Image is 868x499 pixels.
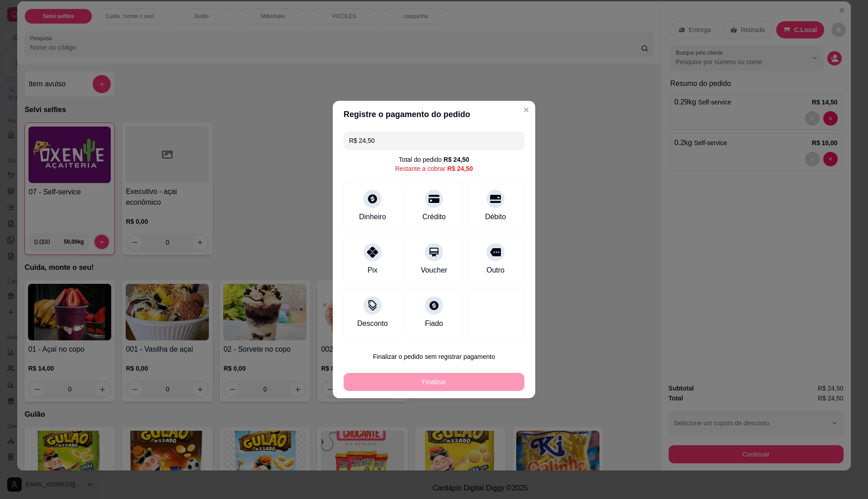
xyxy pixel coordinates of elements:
div: R$ 24,50 [447,164,473,173]
div: Fiado [425,318,443,329]
div: Débito [485,212,506,222]
div: Restante a cobrar [395,164,473,173]
button: Finalizar o pedido sem registrar pagamento [344,348,524,366]
div: R$ 24,50 [443,155,469,164]
div: Total do pedido [399,155,469,164]
input: Ex.: hambúrguer de cordeiro [349,132,519,150]
div: Desconto [357,318,388,329]
header: Registre o pagamento do pedido [333,101,535,128]
div: Pix [368,265,377,276]
button: Close [519,103,533,117]
div: Dinheiro [359,212,386,222]
div: Crédito [422,212,446,222]
div: Voucher [421,265,448,276]
div: Outro [486,265,505,276]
